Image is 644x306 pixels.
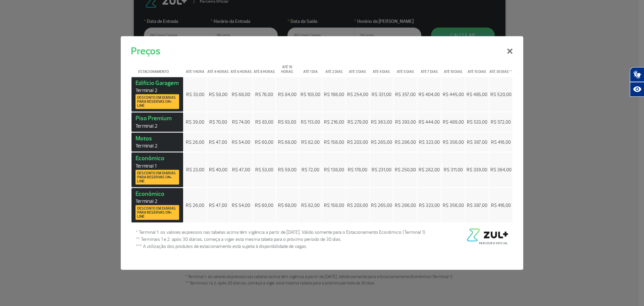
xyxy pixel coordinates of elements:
span: R$ 203,00 [347,139,368,145]
th: Até 30 dias** [489,59,513,76]
span: R$ 60,00 [255,202,273,208]
th: Até 7 dias [418,59,441,76]
span: R$ 216,00 [324,119,344,125]
span: R$ 54,00 [232,202,250,208]
strong: Motos [136,134,179,149]
span: R$ 198,00 [324,91,344,97]
span: R$ 84,00 [278,91,297,97]
button: Abrir tradutor de língua de sinais. [630,67,644,82]
span: R$ 82,00 [301,202,320,208]
th: Até 6 horas [230,59,253,76]
span: R$ 33,00 [186,91,204,97]
th: Até 1 hora [184,59,206,76]
span: R$ 72,00 [302,167,319,173]
span: R$ 444,00 [419,119,440,125]
span: R$ 82,00 [301,139,320,145]
span: R$ 286,00 [395,139,416,145]
span: R$ 323,00 [419,139,440,145]
span: R$ 23,00 [186,167,204,173]
span: R$ 68,00 [278,139,297,145]
div: Plugin de acessibilidade da Hand Talk. [630,67,644,97]
span: R$ 387,00 [467,139,487,145]
span: Parceiro Oficial [479,242,508,245]
span: Terminal 2 [136,143,179,149]
span: R$ 68,00 [232,91,250,97]
span: * Terminal 1: os valores expressos nas tabelas acima têm vigência a partir de [DATE]. Válido some... [136,229,426,236]
span: R$ 489,00 [443,119,464,125]
strong: Econômico [136,190,179,220]
span: R$ 445,00 [443,91,464,97]
span: R$ 363,00 [371,119,392,125]
th: Estacionamento [131,59,183,76]
th: Até 10 horas [276,59,299,76]
span: R$ 416,00 [491,202,511,208]
span: R$ 68,00 [278,202,297,208]
span: R$ 138,00 [324,167,344,173]
span: R$ 533,00 [467,119,487,125]
span: R$ 286,00 [395,202,416,208]
span: R$ 113,00 [301,119,320,125]
strong: Econômico [136,155,179,185]
span: R$ 203,00 [347,202,368,208]
span: R$ 311,00 [444,167,463,173]
span: R$ 231,00 [372,167,391,173]
span: R$ 356,00 [443,139,464,145]
span: R$ 364,00 [490,167,512,173]
span: R$ 279,00 [347,119,368,125]
th: Até 1 dia [299,59,322,76]
th: Até 4 dias [370,59,393,76]
span: Terminal 2 [136,123,179,129]
span: R$ 47,00 [209,139,227,145]
span: R$ 158,00 [324,139,344,145]
span: R$ 250,00 [395,167,416,173]
span: Desconto em diárias para reservas on-line [137,171,177,183]
span: R$ 339,00 [467,167,487,173]
th: Até 3 dias [346,59,369,76]
span: R$ 59,00 [278,167,297,173]
span: R$ 47,00 [232,167,250,173]
span: R$ 158,00 [324,202,344,208]
span: R$ 53,00 [255,167,273,173]
span: R$ 572,00 [491,119,511,125]
span: Desconto em diárias para reservas on-line [137,96,177,108]
span: R$ 103,00 [301,91,320,97]
span: R$ 76,00 [255,91,273,97]
span: Desconto em diárias para reservas on-line [137,207,177,219]
span: R$ 323,00 [419,202,440,208]
span: R$ 356,00 [443,202,464,208]
span: R$ 40,00 [209,167,227,173]
strong: Edifício Garagem [136,79,179,109]
span: *** A utilização dos produtos de estacionamento está sujeita à disponibilidade de vagas. [136,243,426,250]
span: R$ 404,00 [419,91,440,97]
span: R$ 60,00 [255,139,273,145]
span: R$ 282,00 [419,167,440,173]
span: R$ 485,00 [467,91,487,97]
span: R$ 54,00 [232,139,250,145]
span: Terminal 2 [136,198,179,205]
img: logo-zul-black.png [465,229,508,242]
span: R$ 83,00 [255,119,273,125]
span: R$ 520,00 [490,91,512,97]
span: R$ 74,00 [232,119,250,125]
h5: Preços [131,43,160,58]
span: R$ 178,00 [348,167,367,173]
span: R$ 93,00 [278,119,296,125]
span: R$ 416,00 [491,139,511,145]
th: Até 2 dias [322,59,345,76]
span: Terminal 2 [136,87,179,94]
th: Até 4 horas [207,59,229,76]
span: R$ 393,00 [395,119,416,125]
th: Até 5 dias [394,59,417,76]
span: R$ 357,00 [395,91,416,97]
span: R$ 70,00 [209,119,227,125]
span: R$ 26,00 [186,139,204,145]
span: R$ 254,00 [347,91,368,97]
span: Terminal 1 [136,163,179,169]
button: Abrir recursos assistivos. [630,82,644,97]
span: R$ 387,00 [467,202,487,208]
span: R$ 39,00 [186,119,204,125]
span: R$ 47,00 [209,202,227,208]
th: Até 15 dias [466,59,489,76]
strong: Piso Premium [136,115,179,129]
th: Até 10 dias [442,59,465,76]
